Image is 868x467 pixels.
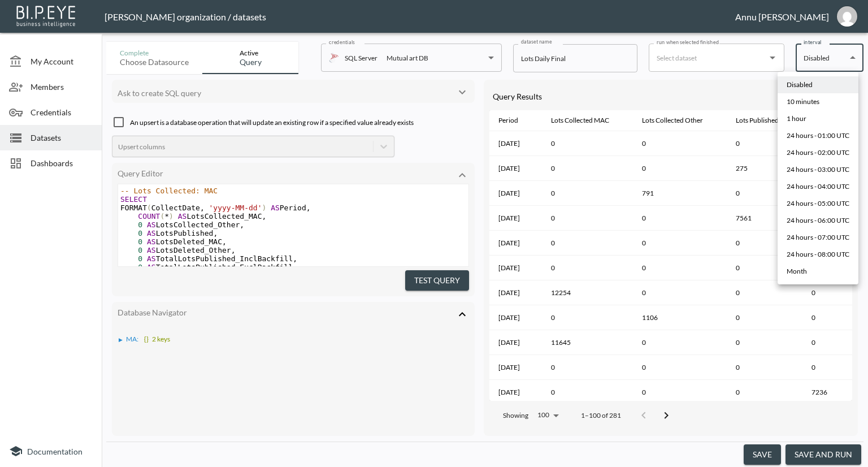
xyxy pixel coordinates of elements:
[787,131,849,141] div: 24 hours - 01:00 UTC
[787,165,849,175] div: 24 hours - 03:00 UTC
[787,215,849,226] div: 24 hours - 06:00 UTC
[787,181,849,192] div: 24 hours - 04:00 UTC
[787,148,849,158] div: 24 hours - 02:00 UTC
[787,198,849,209] div: 24 hours - 05:00 UTC
[787,114,806,124] div: 1 hour
[787,80,813,90] div: Disabled
[787,97,819,107] div: 10 minutes
[787,232,849,243] div: 24 hours - 07:00 UTC
[787,249,849,260] div: 24 hours - 08:00 UTC
[787,266,807,276] div: Month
